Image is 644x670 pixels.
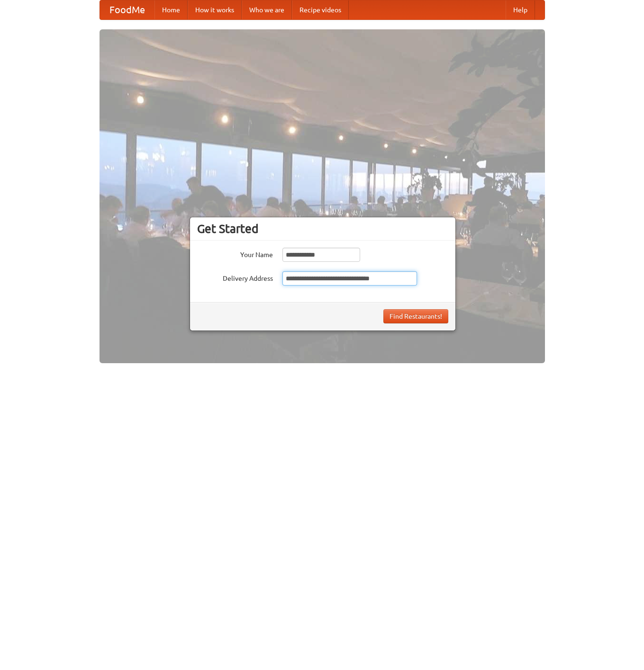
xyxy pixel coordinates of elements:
a: Who we are [242,0,292,19]
a: Help [506,0,535,19]
a: Home [154,0,188,19]
a: How it works [188,0,242,19]
button: Find Restaurants! [383,309,448,323]
a: FoodMe [100,0,154,19]
h3: Get Started [197,222,448,236]
label: Delivery Address [197,271,273,283]
label: Your Name [197,248,273,259]
a: Recipe videos [292,0,349,19]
